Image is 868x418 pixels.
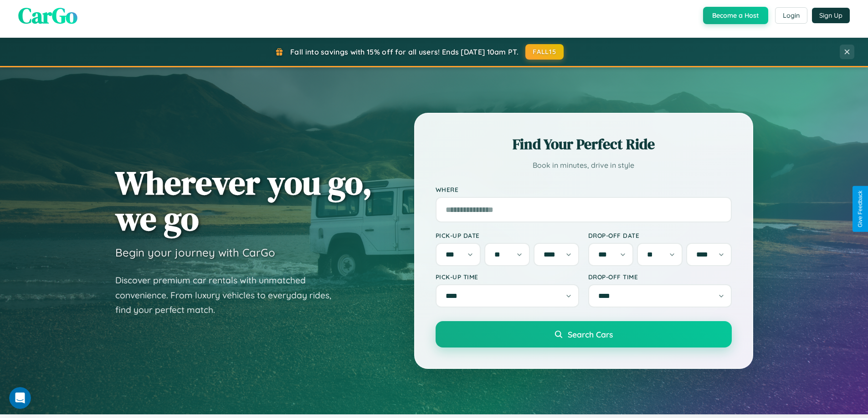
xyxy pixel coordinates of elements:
label: Pick-up Date [436,232,579,239]
label: Where [436,186,732,193]
button: Sign Up [812,8,850,23]
div: Give Feedback [857,191,863,227]
p: Discover premium car rentals with unmatched convenience. From luxury vehicles to everyday rides, ... [115,273,343,317]
h2: Find Your Perfect Ride [436,134,732,154]
button: FALL15 [525,44,564,60]
button: Login [775,7,807,24]
p: Book in minutes, drive in style [436,159,732,172]
span: CarGo [18,0,77,30]
label: Drop-off Time [588,273,732,281]
iframe: Intercom live chat [9,387,31,409]
button: Become a Host [703,7,768,24]
span: Fall into savings with 15% off for all users! Ends [DATE] 10am PT. [290,47,519,56]
span: Search Cars [568,329,613,339]
button: Search Cars [436,321,732,347]
h3: Begin your journey with CarGo [115,246,275,259]
label: Pick-up Time [436,273,579,281]
h1: Wherever you go, we go [115,165,372,237]
label: Drop-off Date [588,232,732,239]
